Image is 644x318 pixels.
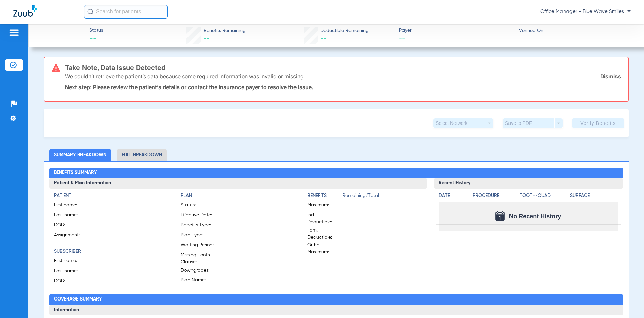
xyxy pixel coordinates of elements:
[181,192,296,199] h4: Plan
[307,192,342,199] h4: Benefits
[181,252,214,266] span: Missing Tooth Clause:
[519,35,526,42] span: --
[473,192,517,202] app-breakdown-title: Procedure
[54,278,87,287] span: DOB:
[570,192,618,199] h4: Surface
[320,36,326,42] span: --
[54,232,87,241] span: Assignment:
[89,27,103,34] span: Status
[181,232,214,241] span: Plan Type:
[181,242,214,251] span: Waiting Period:
[519,27,633,34] span: Verified On
[399,27,513,34] span: Payer
[509,213,561,220] span: No Recent History
[52,64,60,72] img: error-icon
[54,222,87,231] span: DOB:
[600,73,621,80] a: Dismiss
[439,192,467,199] h4: Date
[181,222,214,231] span: Benefits Type:
[54,257,87,267] span: First name:
[307,227,340,241] span: Fam. Deductible:
[65,64,621,71] h3: Take Note, Data Issue Detected
[204,36,210,42] span: --
[342,192,422,202] span: Remaining/Total
[13,5,37,17] img: Zuub Logo
[320,27,369,34] span: Deductible Remaining
[54,268,87,277] span: Last name:
[181,267,214,276] span: Downgrades:
[89,34,103,44] span: --
[520,192,568,199] h4: Tooth/Quad
[307,202,340,211] span: Maximum:
[520,192,568,202] app-breakdown-title: Tooth/Quad
[181,212,214,221] span: Effective Date:
[540,8,631,15] span: Office Manager - Blue Wave Smiles
[399,34,513,43] span: --
[87,9,93,15] img: Search Icon
[54,192,169,199] h4: Patient
[181,202,214,211] span: Status:
[54,212,87,221] span: Last name:
[49,168,623,178] h2: Benefits Summary
[84,5,168,19] input: Search for patients
[54,248,169,255] h4: Subscriber
[49,305,623,315] h3: Information
[49,178,427,189] h3: Patient & Plan Information
[49,149,111,161] li: Summary Breakdown
[49,294,623,305] h2: Coverage Summary
[204,27,246,34] span: Benefits Remaining
[473,192,517,199] h4: Procedure
[65,84,621,91] p: Next step: Please review the patient’s details or contact the insurance payer to resolve the issue.
[117,149,167,161] li: Full Breakdown
[434,178,623,189] h3: Recent History
[307,212,340,226] span: Ind. Deductible:
[54,202,87,211] span: First name:
[307,192,342,202] app-breakdown-title: Benefits
[439,192,467,202] app-breakdown-title: Date
[495,211,505,221] img: Calendar
[570,192,618,202] app-breakdown-title: Surface
[9,29,19,37] img: hamburger-icon
[181,277,214,286] span: Plan Name:
[307,242,340,256] span: Ortho Maximum:
[65,73,305,80] p: We couldn’t retrieve the patient’s data because some required information was invalid or missing.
